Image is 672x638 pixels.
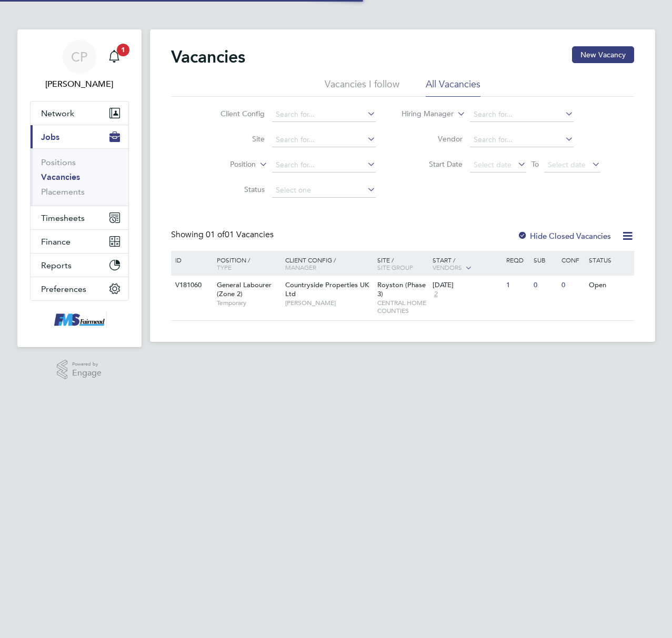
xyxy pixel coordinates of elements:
span: CENTRAL HOME COUNTIES [377,299,427,315]
label: Hiring Manager [393,109,454,119]
span: Timesheets [41,213,85,223]
label: Client Config [204,109,265,118]
div: Start / [430,251,504,277]
div: Client Config / [283,251,375,276]
button: New Vacancy [572,46,634,63]
div: Reqd [504,251,531,269]
div: 0 [531,276,558,295]
label: Start Date [402,159,463,169]
span: [PERSON_NAME] [285,299,372,307]
li: Vacancies I follow [325,78,399,97]
span: 1 [117,44,129,56]
li: All Vacancies [426,78,480,97]
div: Status [586,251,632,269]
div: Sub [531,251,558,269]
div: Conf [559,251,586,269]
span: Jobs [41,132,59,142]
span: CP [71,50,87,64]
span: Select date [474,160,511,169]
label: Site [204,134,265,144]
button: Timesheets [31,206,128,229]
span: Temporary [217,299,280,307]
input: Search for... [470,133,574,147]
span: Callum Pridmore [30,78,129,90]
div: Position / [209,251,283,276]
img: f-mead-logo-retina.png [52,311,107,328]
div: Showing [171,229,276,240]
span: Type [217,263,232,271]
nav: Main navigation [17,29,142,347]
span: Network [41,108,74,118]
span: Manager [285,263,316,271]
span: Site Group [377,263,413,271]
span: 01 of [206,229,225,240]
span: Vendors [433,263,462,271]
a: Vacancies [41,172,80,182]
a: Positions [41,157,76,167]
label: Position [195,159,256,170]
span: Countryside Properties UK Ltd [285,280,369,298]
div: Jobs [31,148,128,206]
div: Site / [375,251,430,276]
h2: Vacancies [171,46,245,67]
span: 2 [433,290,439,299]
div: V181060 [173,276,209,295]
span: Finance [41,237,71,247]
button: Network [31,102,128,125]
div: [DATE] [433,281,501,290]
span: Royston (Phase 3) [377,280,426,298]
div: ID [173,251,209,269]
a: Placements [41,187,85,197]
span: Select date [548,160,586,169]
span: General Labourer (Zone 2) [217,280,272,298]
input: Search for... [272,133,376,147]
input: Select one [272,183,376,198]
span: Reports [41,260,72,270]
label: Vendor [402,134,463,144]
label: Hide Closed Vacancies [517,231,611,241]
button: Preferences [31,277,128,300]
div: 0 [559,276,586,295]
span: 01 Vacancies [206,229,274,240]
input: Search for... [272,158,376,173]
a: Go to home page [30,311,129,328]
button: Jobs [31,125,128,148]
span: Powered by [72,360,102,369]
label: Status [204,185,265,194]
input: Search for... [272,107,376,122]
div: Open [586,276,632,295]
a: Powered byEngage [57,360,102,380]
div: 1 [504,276,531,295]
span: Engage [72,369,102,378]
a: 1 [104,40,125,74]
span: Preferences [41,284,86,294]
span: To [528,157,542,171]
button: Reports [31,254,128,277]
input: Search for... [470,107,574,122]
button: Finance [31,230,128,253]
a: CP[PERSON_NAME] [30,40,129,90]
